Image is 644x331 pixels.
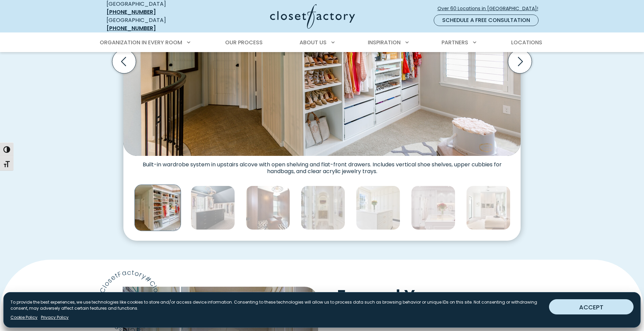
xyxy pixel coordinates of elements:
[511,39,542,46] span: Locations
[434,15,539,26] a: Schedule a Free Consultation
[442,39,468,46] span: Partners
[301,186,345,230] img: White hallway wardrobe cabinetry with LED light strips
[106,16,205,32] div: [GEOGRAPHIC_DATA]
[337,284,444,308] span: Expand Your
[191,186,235,230] img: Wardrobe closet with all glass door fronts and black central island with flat front door faces an...
[466,186,510,230] img: Contemporary wardrobe closet with slab front cabinet doors and drawers. The central built-in unit...
[100,39,182,46] span: Organization in Every Room
[95,33,549,52] nav: Primary Menu
[106,8,156,16] a: [PHONE_NUMBER]
[505,47,534,76] button: Next slide
[135,185,181,231] img: Built-in wardrobe shelving and drawers into upstairs loft area
[549,299,634,314] button: ACCEPT
[300,39,327,46] span: About Us
[225,39,263,46] span: Our Process
[356,186,400,230] img: White wardrobe closet floor-to-ceiling cabinetry with gold hardware and mirrored cabinet doors
[123,156,521,175] figcaption: Built-in wardrobe system in upstairs alcove with open shelving and flat-front drawers. Includes v...
[246,186,290,230] img: Dark wood floor-to-ceiling wardrobe cabinetry with crown molding
[10,314,38,321] a: Cookie Policy
[270,4,355,29] img: Closet Factory Logo
[10,299,544,311] p: To provide the best experiences, we use technologies like cookies to store and/or access device i...
[437,3,544,15] a: Over 60 Locations in [GEOGRAPHIC_DATA]!
[411,186,455,230] img: White wardrobe closet cabinets with detailed hardware and glass front doors
[41,314,69,321] a: Privacy Policy
[110,47,139,76] button: Previous slide
[106,24,156,32] a: [PHONE_NUMBER]
[437,5,544,12] span: Over 60 Locations in [GEOGRAPHIC_DATA]!
[368,39,401,46] span: Inspiration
